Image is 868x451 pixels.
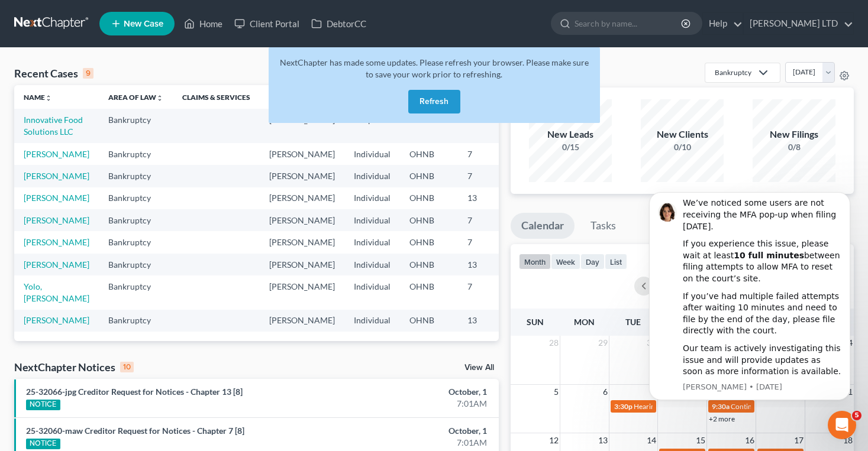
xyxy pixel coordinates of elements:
[842,433,854,447] span: 18
[641,141,724,153] div: 0/10
[280,57,589,79] span: NextChapter has made some updates. Please refresh your browser. Please make sure to save your wor...
[695,433,706,447] span: 15
[260,254,344,275] td: [PERSON_NAME]
[575,12,683,34] input: Search by name...
[625,317,641,327] span: Tue
[458,310,517,332] td: 13
[529,128,612,141] div: New Leads
[26,426,244,436] a: 25-32060-maw Creditor Request for Notices - Chapter 7 [8]
[852,411,861,420] span: 5
[400,143,458,165] td: OHNB
[634,402,796,411] span: Hearing for [PERSON_NAME] and [PERSON_NAME]
[744,433,756,447] span: 16
[260,310,344,332] td: [PERSON_NAME]
[108,93,163,102] a: Area of Lawunfold_more
[260,231,344,253] td: [PERSON_NAME]
[614,402,633,411] span: 3:30p
[99,109,173,142] td: Bankruptcy
[400,165,458,187] td: OHNB
[703,13,743,34] a: Help
[400,275,458,309] td: OHNB
[26,400,60,410] div: NOTICE
[344,254,400,275] td: Individual
[458,143,517,165] td: 7
[99,310,173,332] td: Bankruptcy
[344,310,400,332] td: Individual
[646,433,657,447] span: 14
[24,193,89,203] a: [PERSON_NAME]
[529,141,612,153] div: 0/15
[99,254,173,275] td: Bankruptcy
[124,20,163,28] span: New Case
[26,387,243,397] a: 25-32066-jpg Creditor Request for Notices - Chapter 13 [8]
[548,433,560,447] span: 12
[344,209,400,231] td: Individual
[631,181,868,407] iframe: Intercom notifications message
[26,439,60,449] div: NOTICE
[574,317,595,327] span: Mon
[341,398,487,410] div: 7:01AM
[548,336,560,350] span: 28
[400,310,458,332] td: OHNB
[400,209,458,231] td: OHNB
[228,13,305,34] a: Client Portal
[341,386,487,398] div: October, 1
[602,385,609,399] span: 6
[605,254,627,270] button: list
[753,141,835,153] div: 0/8
[14,66,93,80] div: Recent Cases
[260,187,344,209] td: [PERSON_NAME]
[24,259,89,270] a: [PERSON_NAME]
[341,425,487,437] div: October, 1
[99,275,173,309] td: Bankruptcy
[344,275,400,309] td: Individual
[344,165,400,187] td: Individual
[14,360,134,374] div: NextChapter Notices
[597,336,609,350] span: 29
[580,254,605,270] button: day
[793,433,805,447] span: 17
[24,115,83,137] a: Innovative Food Solutions LLC
[553,385,560,399] span: 5
[828,411,856,439] iframe: Intercom live chat
[527,317,544,327] span: Sun
[341,437,487,449] div: 7:01AM
[344,231,400,253] td: Individual
[260,165,344,187] td: [PERSON_NAME]
[344,143,400,165] td: Individual
[120,362,134,372] div: 10
[712,402,730,411] span: 9:30a
[24,171,89,181] a: [PERSON_NAME]
[464,364,494,372] a: View All
[260,109,344,142] td: [PERSON_NAME]
[641,128,724,141] div: New Clients
[458,209,517,231] td: 7
[24,215,89,225] a: [PERSON_NAME]
[551,254,580,270] button: week
[99,165,173,187] td: Bankruptcy
[511,213,575,239] a: Calendar
[260,275,344,309] td: [PERSON_NAME]
[99,231,173,253] td: Bankruptcy
[260,209,344,231] td: [PERSON_NAME]
[156,95,163,102] i: unfold_more
[400,254,458,275] td: OHNB
[45,95,52,102] i: unfold_more
[99,143,173,165] td: Bankruptcy
[24,315,89,325] a: [PERSON_NAME]
[744,13,853,34] a: [PERSON_NAME] LTD
[458,275,517,309] td: 7
[83,68,93,79] div: 9
[753,128,835,141] div: New Filings
[260,143,344,165] td: [PERSON_NAME]
[305,13,372,34] a: DebtorCC
[458,231,517,253] td: 7
[709,414,735,423] a: +2 more
[24,281,89,303] a: Yolo, [PERSON_NAME]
